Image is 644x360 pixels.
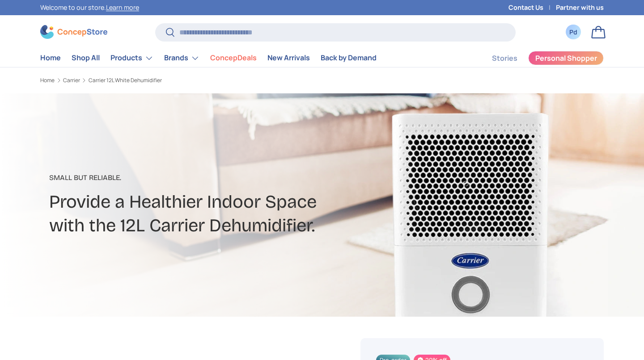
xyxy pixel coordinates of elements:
[563,22,583,42] a: Pd
[105,49,159,67] summary: Products
[40,49,61,67] a: Home
[492,50,517,67] a: Stories
[110,49,153,67] a: Products
[321,49,377,67] a: Back by Demand
[40,3,139,13] p: Welcome to our store.
[568,27,578,37] div: Pd
[40,25,107,39] img: ConcepStore
[508,3,556,13] a: Contact Us
[535,54,597,62] span: Personal Shopper
[159,49,205,67] summary: Brands
[49,172,393,183] p: Small But Reliable.
[164,49,199,67] a: Brands
[556,3,604,13] a: Partner with us
[72,49,100,67] a: Shop All
[89,78,162,83] a: Carrier 12L White Dehumidifier
[210,49,257,67] a: ConcepDeals
[267,49,310,67] a: New Arrivals
[40,78,55,83] a: Home
[63,78,80,83] a: Carrier
[40,76,339,84] nav: Breadcrumbs
[49,190,393,237] h2: Provide a Healthier Indoor Space with the 12L Carrier Dehumidifier.
[106,3,139,12] a: Learn more
[40,49,377,67] nav: Primary
[528,51,604,65] a: Personal Shopper
[470,49,604,67] nav: Secondary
